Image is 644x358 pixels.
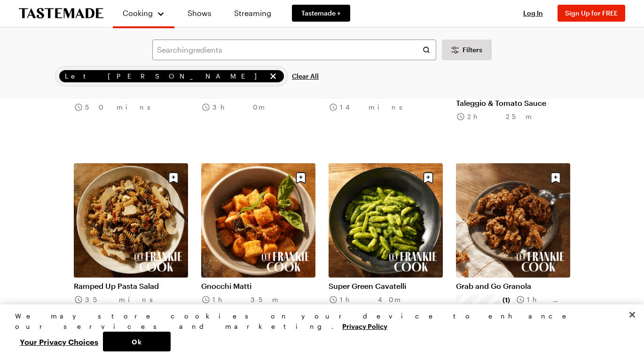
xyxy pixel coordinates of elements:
button: Save recipe [292,169,310,187]
span: Filters [463,45,482,55]
button: Cooking [122,4,165,23]
span: Cooking [123,8,153,17]
button: remove Let Frankie Cook [268,71,278,81]
a: Gnocchi Matti [201,281,315,291]
button: Sign Up for FREE [558,5,625,22]
a: Grab and Go Granola [456,281,570,291]
button: Your Privacy Choices [15,332,103,351]
span: Log In [523,9,543,17]
button: Desktop filters [442,40,492,60]
a: Pappardelle Al [PERSON_NAME] [201,89,315,98]
button: Ok [103,332,171,351]
button: Close [622,304,643,325]
a: Butternut Squash Orzotto [74,89,188,98]
button: Clear All [292,66,319,87]
span: Clear All [292,72,319,81]
a: To Tastemade Home Page [19,8,103,19]
a: Super Green Cavatelli [329,281,443,291]
a: Tastemade + [292,5,350,22]
button: Save recipe [547,169,565,187]
a: Panzerotti with Prosciutto, Taleggio & Tomato Sauce [456,89,570,108]
div: We may store cookies on your device to enhance our services and marketing. [15,311,621,332]
button: Log In [514,8,552,18]
a: Charred Treviso Salad [329,89,443,98]
button: Save recipe [165,169,182,187]
div: Privacy [15,311,621,351]
a: More information about your privacy, opens in a new tab [342,321,387,330]
span: Sign Up for FREE [565,9,618,17]
span: Tastemade + [301,8,341,18]
button: Save recipe [419,169,437,187]
span: Let [PERSON_NAME] [65,71,266,81]
a: Ramped Up Pasta Salad [74,281,188,291]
